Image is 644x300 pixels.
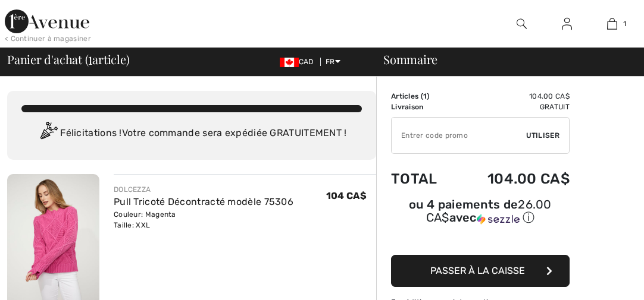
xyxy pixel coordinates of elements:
[391,159,455,199] td: Total
[391,255,570,287] button: Passer à la caisse
[423,92,427,100] span: 1
[568,264,632,294] iframe: Ouvre un widget dans lequel vous pouvez chatter avec l’un de nos agents
[7,53,130,65] span: Panier d'achat ( article)
[526,130,559,141] span: Utiliser
[88,50,92,66] span: 1
[369,53,637,65] div: Sommaire
[455,102,570,112] td: Gratuit
[391,91,455,102] td: Articles ( )
[517,17,527,31] img: recherche
[326,58,340,66] span: FR
[326,190,367,201] span: 104 CA$
[607,17,617,31] img: Mon panier
[5,10,89,33] img: 1ère Avenue
[623,18,626,29] span: 1
[590,17,634,31] a: 1
[114,209,293,230] div: Couleur: Magenta Taille: XXL
[114,184,293,195] div: DOLCEZZA
[392,118,526,153] input: Code promo
[280,58,318,66] span: CAD
[36,122,60,146] img: Congratulation2.svg
[391,102,455,112] td: Livraison
[562,17,572,31] img: Mes infos
[21,122,362,146] div: Félicitations ! Votre commande sera expédiée GRATUITEMENT !
[5,33,91,44] div: < Continuer à magasiner
[455,91,570,102] td: 104.00 CA$
[391,199,570,230] div: ou 4 paiements de26.00 CA$avecSezzle Cliquez pour en savoir plus sur Sezzle
[426,197,552,225] span: 26.00 CA$
[114,196,293,207] a: Pull Tricoté Décontracté modèle 75306
[391,199,570,226] div: ou 4 paiements de avec
[477,214,520,225] img: Sezzle
[280,58,299,67] img: Canadian Dollar
[430,265,525,276] span: Passer à la caisse
[391,230,570,251] iframe: PayPal-paypal
[552,17,582,31] a: Se connecter
[455,159,570,199] td: 104.00 CA$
